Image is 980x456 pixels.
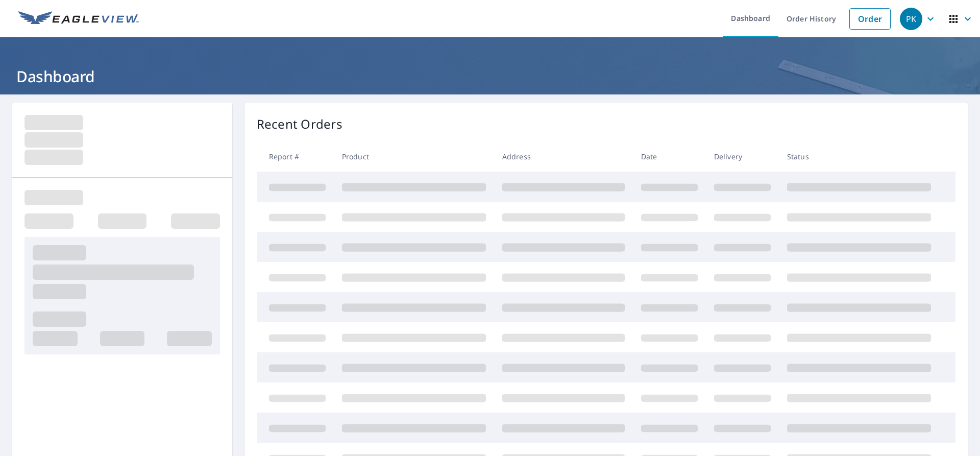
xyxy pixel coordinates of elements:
[706,141,779,172] th: Delivery
[334,141,494,172] th: Product
[257,115,342,133] p: Recent Orders
[849,8,891,30] a: Order
[900,8,922,30] div: PK
[18,11,139,27] img: EV Logo
[779,141,939,172] th: Status
[12,66,968,87] h1: Dashboard
[257,141,334,172] th: Report #
[494,141,633,172] th: Address
[633,141,706,172] th: Date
